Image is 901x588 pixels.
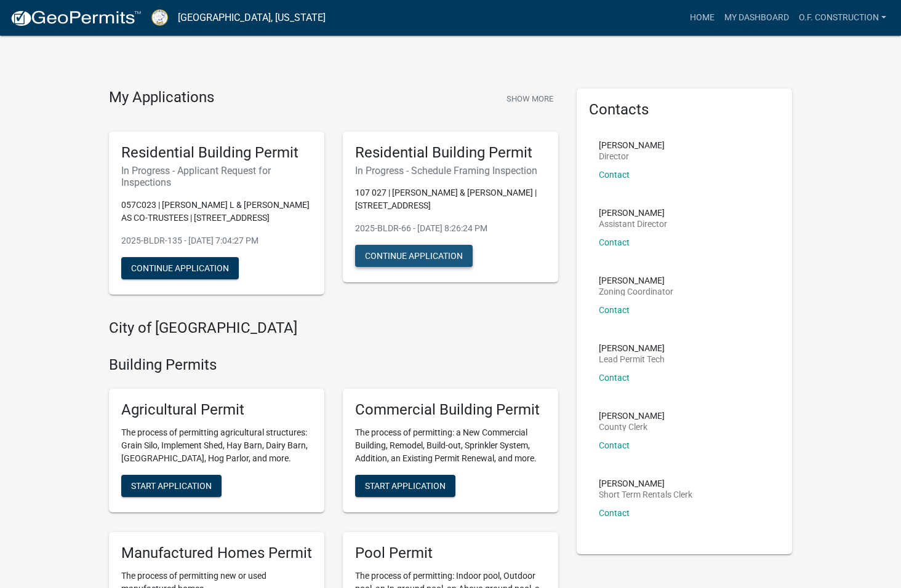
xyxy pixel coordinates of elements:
p: Short Term Rentals Clerk [599,490,692,499]
p: Assistant Director [599,220,667,228]
p: Director [599,152,665,161]
p: 057C023 | [PERSON_NAME] L & [PERSON_NAME] AS CO-TRUSTEES | [STREET_ADDRESS] [121,199,312,224]
a: Contact [599,170,630,180]
h5: Residential Building Permit [355,144,546,162]
p: 2025-BLDR-66 - [DATE] 8:26:24 PM [355,222,546,235]
h4: My Applications [109,89,214,107]
p: 2025-BLDR-135 - [DATE] 7:04:27 PM [121,234,312,247]
h5: Commercial Building Permit [355,401,546,419]
p: [PERSON_NAME] [599,344,665,352]
a: Contact [599,237,630,247]
a: Contact [599,440,630,450]
p: [PERSON_NAME] [599,479,692,488]
a: [GEOGRAPHIC_DATA], [US_STATE] [178,7,326,28]
button: Continue Application [121,257,239,279]
a: Contact [599,373,630,383]
h6: In Progress - Schedule Framing Inspection [355,165,546,177]
button: Continue Application [355,245,473,267]
h6: In Progress - Applicant Request for Inspections [121,165,312,188]
h5: Agricultural Permit [121,401,312,419]
button: Show More [502,89,558,109]
span: Start Application [131,481,212,491]
p: [PERSON_NAME] [599,209,667,217]
p: Zoning Coordinator [599,287,673,296]
button: Start Application [355,475,455,497]
a: Contact [599,508,630,518]
p: 107 027 | [PERSON_NAME] & [PERSON_NAME] | [STREET_ADDRESS] [355,186,546,212]
h5: Pool Permit [355,544,546,562]
p: The process of permitting: a New Commercial Building, Remodel, Build-out, Sprinkler System, Addit... [355,426,546,465]
span: Start Application [365,481,446,491]
img: Putnam County, Georgia [151,9,168,26]
p: [PERSON_NAME] [599,141,665,149]
h4: City of [GEOGRAPHIC_DATA] [109,319,558,337]
h5: Manufactured Homes Permit [121,544,312,562]
a: Contact [599,305,630,315]
button: Start Application [121,475,222,497]
a: O.F. Construction [794,6,891,30]
h5: Contacts [589,101,780,119]
a: My Dashboard [719,6,794,30]
a: Home [685,6,719,30]
p: The process of permitting agricultural structures: Grain Silo, Implement Shed, Hay Barn, Dairy Ba... [121,426,312,465]
p: Lead Permit Tech [599,355,665,364]
h5: Residential Building Permit [121,144,312,162]
p: [PERSON_NAME] [599,411,665,420]
p: [PERSON_NAME] [599,276,673,285]
h4: Building Permits [109,356,558,374]
p: County Clerk [599,423,665,431]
